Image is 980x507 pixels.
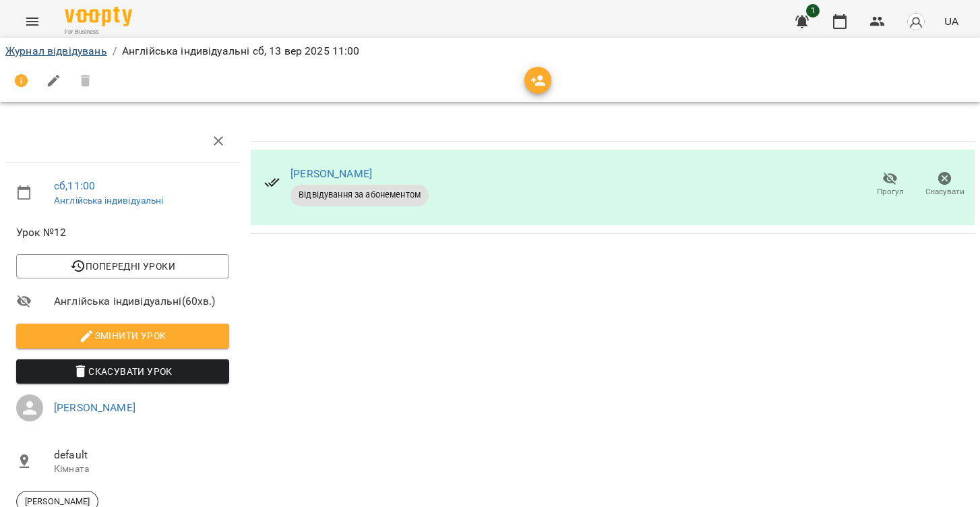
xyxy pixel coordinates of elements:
[5,44,107,57] a: Журнал відвідувань
[5,43,975,59] nav: breadcrumb
[16,5,49,38] button: Menu
[16,225,229,241] span: Урок №12
[907,12,925,31] img: avatar_s.png
[27,328,218,344] span: Змінити урок
[54,401,135,414] a: [PERSON_NAME]
[806,4,820,18] span: 1
[863,166,917,204] button: Прогул
[939,9,964,34] button: UA
[65,7,132,26] img: Voopty Logo
[877,186,904,198] span: Прогул
[54,179,95,192] a: сб , 11:00
[16,359,229,384] button: Скасувати Урок
[65,28,132,36] span: For Business
[27,363,218,380] span: Скасувати Урок
[925,186,964,198] span: Скасувати
[113,43,117,59] li: /
[54,293,229,309] span: Англійська індивідуальні ( 60 хв. )
[944,14,958,28] span: UA
[16,254,229,278] button: Попередні уроки
[54,463,229,476] p: Кімната
[27,258,218,274] span: Попередні уроки
[54,447,229,463] span: default
[290,167,372,180] a: [PERSON_NAME]
[122,43,360,59] p: Англійська індивідуальні сб, 13 вер 2025 11:00
[917,166,972,204] button: Скасувати
[290,189,429,201] span: Відвідування за абонементом
[54,195,164,206] a: Англійська індивідуальні
[16,324,229,348] button: Змінити урок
